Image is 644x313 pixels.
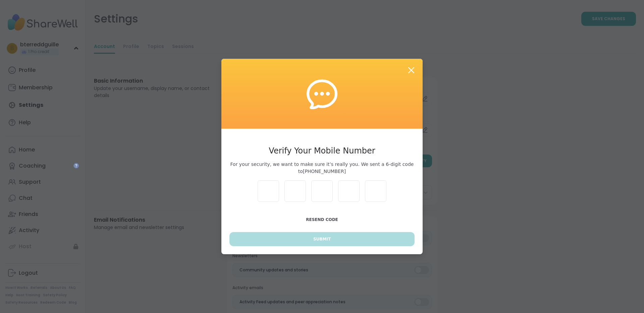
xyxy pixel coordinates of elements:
span: Submit [313,236,331,242]
span: Resend Code [306,217,338,222]
iframe: Spotlight [73,163,79,168]
h3: Verify Your Mobile Number [229,145,415,157]
span: For your security, we want to make sure it’s really you. We sent a 6-digit code to [PHONE_NUMBER] [229,161,415,175]
button: Submit [229,232,415,246]
button: Resend Code [229,213,415,227]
